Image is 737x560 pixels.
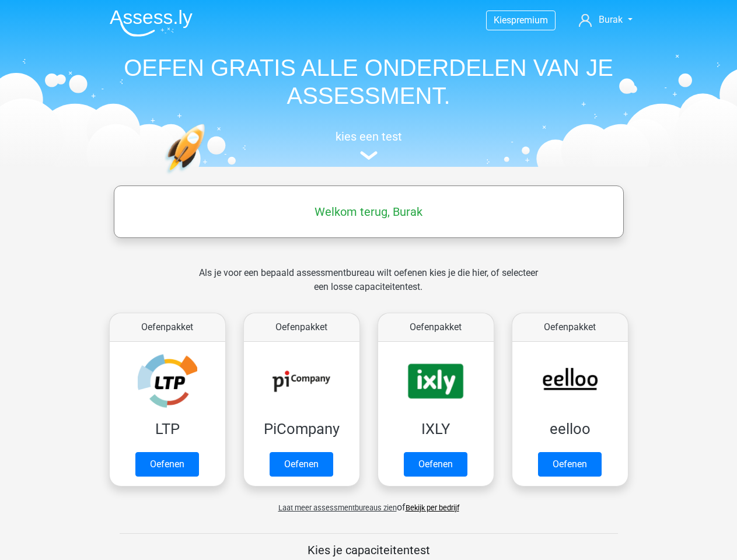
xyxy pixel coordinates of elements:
div: Als je voor een bepaald assessmentbureau wilt oefenen kies je die hier, of selecteer een losse ca... [190,266,547,308]
h5: Kies je capaciteitentest [120,543,618,557]
h5: Welkom terug, Burak [120,205,618,219]
span: premium [511,15,548,26]
span: Burak [599,14,623,25]
a: kies een test [100,129,637,160]
span: Kies [494,15,511,26]
div: of [100,491,637,514]
a: Oefenen [270,452,333,477]
a: Kiespremium [487,12,555,28]
a: Oefenen [538,452,602,477]
a: Burak [574,13,637,27]
a: Oefenen [135,452,199,477]
span: Laat meer assessmentbureaus zien [278,503,397,512]
h1: OEFEN GRATIS ALLE ONDERDELEN VAN JE ASSESSMENT. [100,54,637,110]
img: assessment [360,151,378,160]
h5: kies een test [100,129,637,143]
a: Oefenen [404,452,467,477]
a: Bekijk per bedrijf [406,503,459,512]
img: Assessly [110,9,193,37]
img: oefenen [165,124,250,229]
